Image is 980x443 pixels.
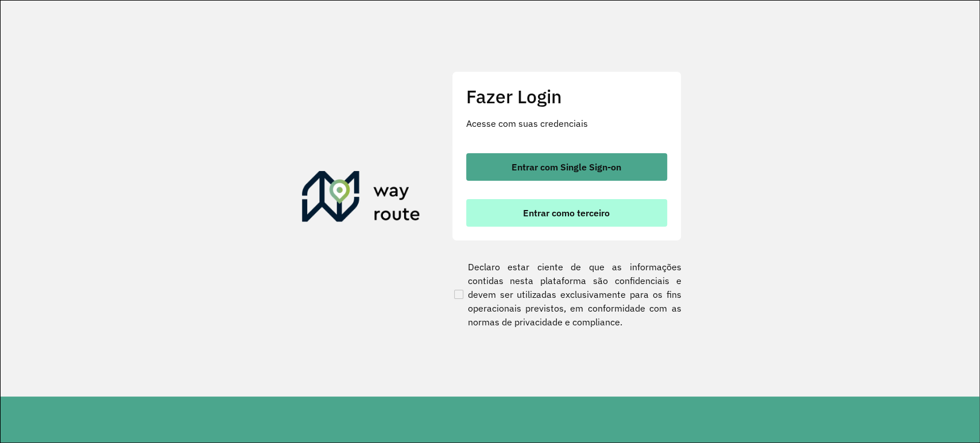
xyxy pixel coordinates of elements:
[523,208,610,217] span: Entrar como terceiro
[466,86,667,107] h2: Fazer Login
[512,162,621,172] span: Entrar com Single Sign-on
[452,260,681,329] label: Declaro estar ciente de que as informações contidas nesta plataforma são confidenciais e devem se...
[302,171,420,226] img: Roteirizador AmbevTech
[466,199,667,227] button: button
[466,116,667,130] p: Acesse com suas credenciais
[466,153,667,181] button: button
